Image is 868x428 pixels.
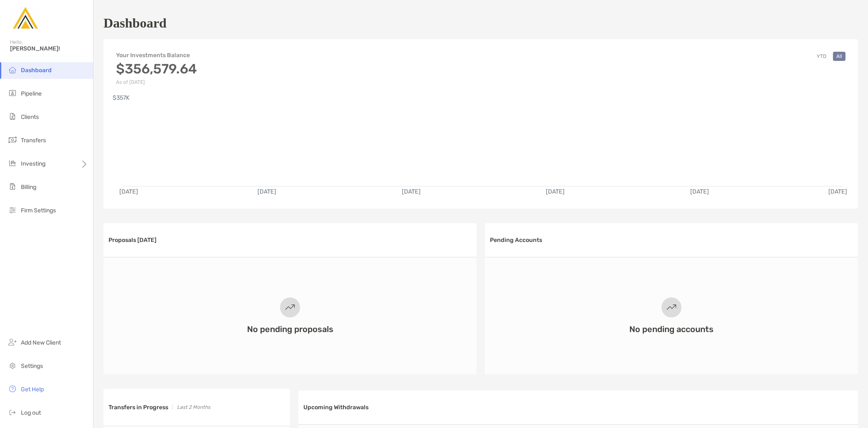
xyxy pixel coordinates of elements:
[177,402,210,413] p: Last 2 Months
[490,237,542,244] h3: Pending Accounts
[8,337,18,347] img: add_new_client icon
[8,407,18,417] img: logout icon
[103,15,167,31] h1: Dashboard
[8,360,18,370] img: settings icon
[8,181,18,191] img: billing icon
[21,137,46,144] span: Transfers
[8,158,18,168] img: investing icon
[8,88,18,98] img: pipeline icon
[116,79,197,85] p: As of [DATE]
[108,404,168,411] h3: Transfers in Progress
[108,237,156,244] h3: Proposals [DATE]
[21,160,45,167] span: Investing
[828,188,847,195] text: [DATE]
[10,45,88,52] span: [PERSON_NAME]!
[21,339,61,346] span: Add New Client
[21,113,39,121] span: Clients
[21,409,41,416] span: Log out
[21,207,56,214] span: Firm Settings
[8,205,18,215] img: firm-settings icon
[813,52,830,61] button: YTD
[21,363,43,370] span: Settings
[833,52,845,61] button: All
[303,404,368,411] h3: Upcoming Withdrawals
[8,384,18,394] img: get-help icon
[247,324,333,334] h3: No pending proposals
[690,188,709,195] text: [DATE]
[21,386,44,393] span: Get Help
[21,90,42,97] span: Pipeline
[116,61,197,77] h3: $356,579.64
[116,52,197,59] h4: Your Investments Balance
[546,188,565,195] text: [DATE]
[402,188,421,195] text: [DATE]
[21,67,52,74] span: Dashboard
[257,188,276,195] text: [DATE]
[8,111,18,121] img: clients icon
[8,135,18,145] img: transfers icon
[113,94,130,101] text: $357K
[8,65,18,75] img: dashboard icon
[629,324,714,334] h3: No pending accounts
[10,3,40,33] img: Zoe Logo
[119,188,138,195] text: [DATE]
[21,184,36,191] span: Billing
